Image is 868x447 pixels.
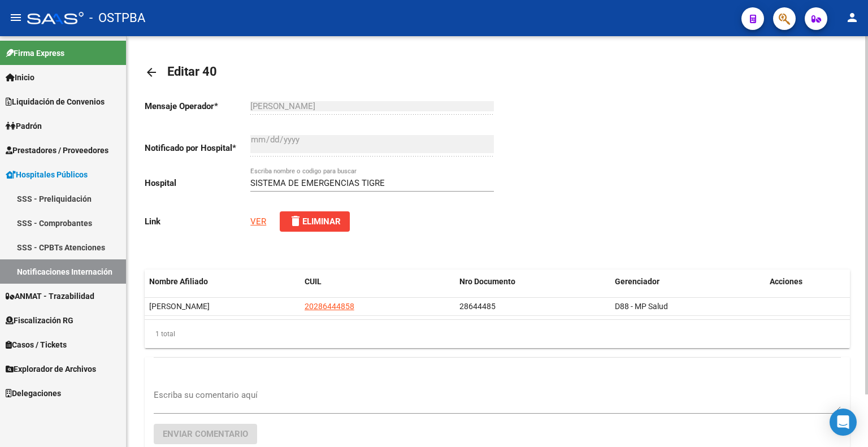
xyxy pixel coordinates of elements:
[154,424,257,444] button: Enviar comentario
[615,277,659,286] span: Gerenciador
[145,215,250,228] p: Link
[6,290,94,302] span: ANMAT - Trazabilidad
[845,11,859,24] mat-icon: person
[250,216,266,227] a: VER
[6,387,61,400] span: Delegaciones
[300,270,455,294] datatable-header-cell: CUIL
[163,429,248,439] span: Enviar comentario
[280,211,350,232] button: Eliminar
[459,277,515,286] span: Nro Documento
[89,6,145,31] span: - OSTPBA
[6,120,42,132] span: Padrón
[145,66,158,79] mat-icon: arrow_back
[145,100,250,112] p: Mensaje Operador
[6,96,105,108] span: Liquidación de Convenios
[610,270,766,294] datatable-header-cell: Gerenciador
[305,277,322,286] span: CUIL
[830,409,857,436] div: Open Intercom Messenger
[615,302,668,311] span: D88 - MP Salud
[9,11,23,24] mat-icon: menu
[305,302,354,311] span: 20286444858
[289,214,302,228] mat-icon: delete
[6,363,96,375] span: Explorador de Archivos
[145,142,250,154] p: Notificado por Hospital
[167,64,217,79] span: Editar 40
[145,270,300,294] datatable-header-cell: Nombre Afiliado
[6,314,73,327] span: Fiscalización RG
[6,168,88,181] span: Hospitales Públicos
[765,270,850,294] datatable-header-cell: Acciones
[455,270,610,294] datatable-header-cell: Nro Documento
[6,71,34,84] span: Inicio
[6,338,67,351] span: Casos / Tickets
[149,302,210,311] span: CROTTI HUGO ALBERTO
[145,320,850,348] div: 1 total
[459,302,496,311] span: 28644485
[6,47,64,59] span: Firma Express
[149,277,208,286] span: Nombre Afiliado
[6,144,108,157] span: Prestadores / Proveedores
[145,177,250,189] p: Hospital
[770,277,802,286] span: Acciones
[289,216,341,227] span: Eliminar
